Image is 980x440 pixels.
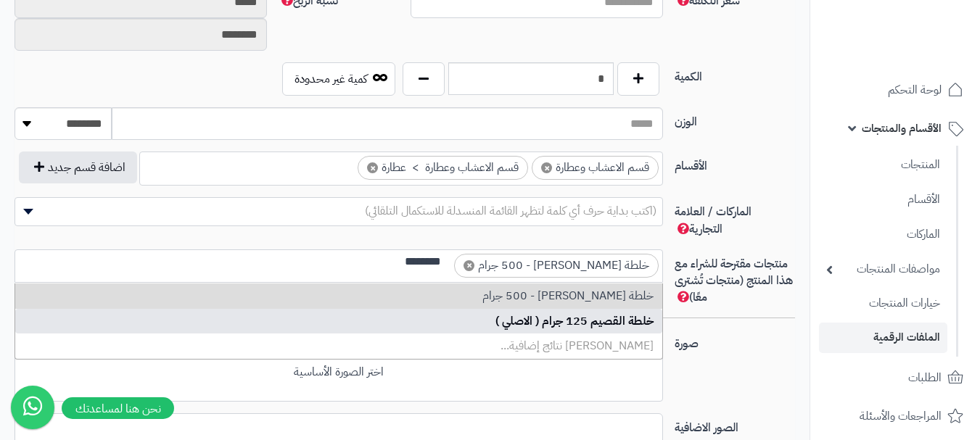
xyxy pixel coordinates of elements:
[15,309,662,334] li: خلطة القصيم 125 جرام ( الاصلي )
[819,323,947,352] a: الملفات الرقمية
[15,333,662,359] li: [PERSON_NAME] نتائج إضافية...
[464,260,474,271] span: ×
[819,399,971,433] a: المراجعات والأسئلة
[819,360,971,395] a: الطلبات
[669,107,801,130] label: الوزن
[15,283,662,309] li: خلطة [PERSON_NAME] - 500 جرام
[819,184,947,215] a: الأقسام
[669,329,801,352] label: صورة
[454,254,659,278] li: خلطة القصيم للقهوة - 500 جرام
[541,162,552,173] span: ×
[819,219,947,250] a: الماركات
[819,72,971,107] a: لوحة التحكم
[675,255,793,307] span: منتجات مقترحة للشراء مع هذا المنتج (منتجات تُشترى معًا)
[358,156,528,180] li: قسم الاعشاب وعطارة > عطارة
[669,151,801,175] label: الأقسام
[819,288,947,319] a: خيارات المنتجات
[819,254,947,285] a: مواصفات المنتجات
[19,151,137,183] button: اضافة قسم جديد
[532,156,659,180] li: قسم الاعشاب وعطارة
[888,80,942,100] span: لوحة التحكم
[669,413,801,436] label: الصور الاضافية
[819,149,947,180] a: المنتجات
[908,368,942,388] span: الطلبات
[367,162,378,173] span: ×
[669,62,801,86] label: الكمية
[860,406,942,426] span: المراجعات والأسئلة
[862,118,942,138] span: الأقسام والمنتجات
[675,203,752,238] span: الماركات / العلامة التجارية
[881,38,966,69] img: logo-2.png
[365,202,656,220] span: (اكتب بداية حرف أي كلمة لتظهر القائمة المنسدلة للاستكمال التلقائي)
